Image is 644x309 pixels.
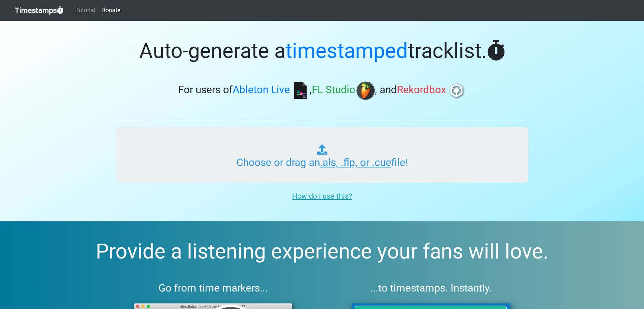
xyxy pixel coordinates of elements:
[233,84,290,96] span: Ableton Live
[334,282,528,295] h3: ...to timestamps. Instantly.
[116,81,528,100] h3: For users of , , and
[291,81,310,100] img: ableton.png
[397,84,446,96] span: Rekordbox
[447,81,466,100] img: rb.png
[285,39,408,63] span: timestamped
[356,81,375,100] img: fl.png
[18,239,626,264] h2: Provide a listening experience your fans will love.
[116,39,528,64] h1: Auto-generate a tracklist.
[292,192,352,201] u: How do I use this?
[312,84,355,96] span: FL Studio
[98,3,123,18] a: Donate
[15,3,63,18] a: Timestamps
[72,3,98,18] a: Tutorial
[116,282,310,295] h3: Go from time markers...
